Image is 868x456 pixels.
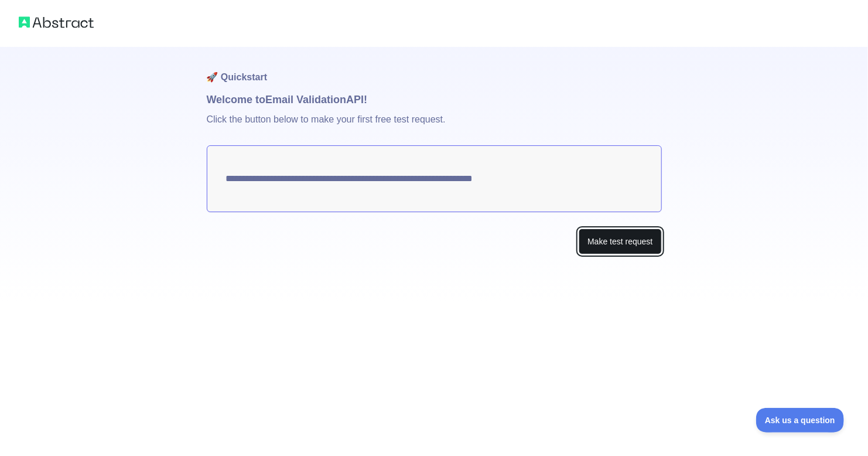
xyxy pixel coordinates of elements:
[756,408,845,433] iframe: Toggle Customer Support
[207,108,662,145] p: Click the button below to make your first free test request.
[207,91,662,108] h1: Welcome to Email Validation API!
[207,47,662,91] h1: 🚀 Quickstart
[579,229,661,255] button: Make test request
[19,14,94,30] img: Abstract logo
